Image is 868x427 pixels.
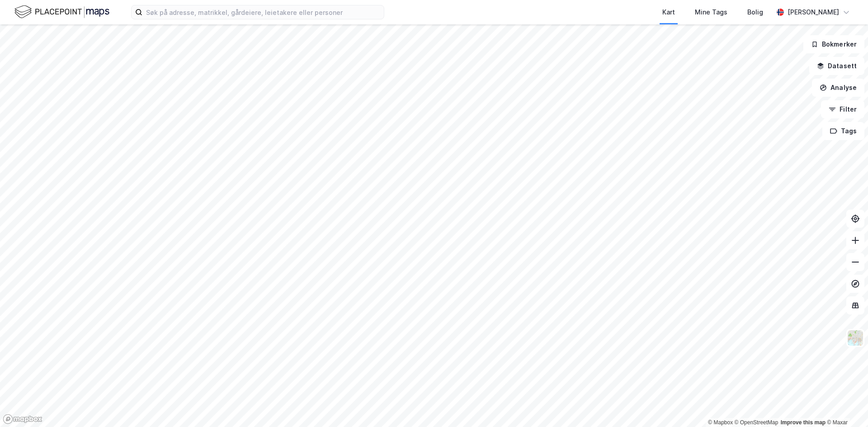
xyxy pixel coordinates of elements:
[823,384,868,427] iframe: Chat Widget
[695,7,727,18] div: Mine Tags
[14,4,109,20] img: logo.f888ab2527a4732fd821a326f86c7f29.svg
[788,7,839,18] div: [PERSON_NAME]
[142,5,384,19] input: Søk på adresse, matrikkel, gårdeiere, leietakere eller personer
[662,7,675,18] div: Kart
[747,7,763,18] div: Bolig
[823,384,868,427] div: Kontrollprogram for chat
